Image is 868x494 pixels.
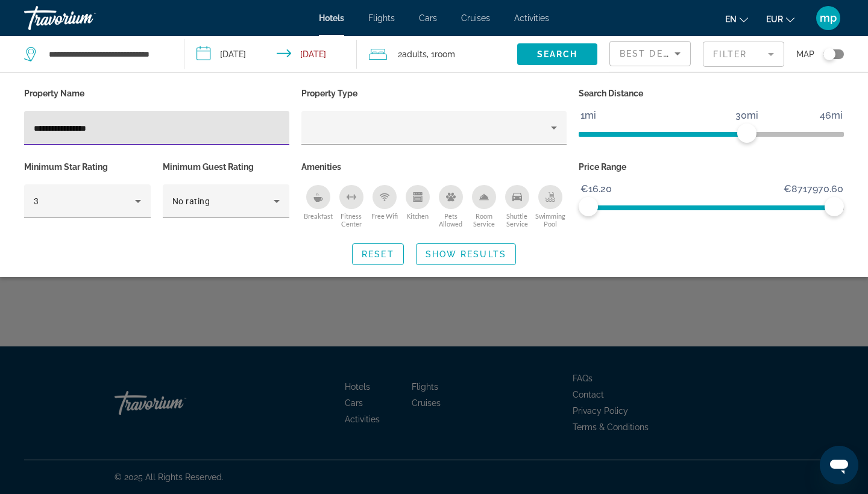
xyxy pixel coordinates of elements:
[368,13,395,23] a: Flights
[163,158,289,175] p: Minimum Guest Rating
[820,12,837,24] span: mp
[304,212,333,220] span: Breakfast
[579,158,844,175] p: Price Range
[311,120,557,135] mat-select: Property type
[796,46,814,63] span: Map
[579,132,844,134] ngx-slider: ngx-slider
[319,13,344,23] a: Hotels
[406,212,429,220] span: Kitchen
[34,196,39,206] span: 3
[427,46,455,63] span: , 1
[371,212,398,220] span: Free Wifi
[335,212,368,228] span: Fitness Center
[820,446,858,484] iframe: Bouton de lancement de la fenêtre de messagerie
[467,212,500,228] span: Room Service
[335,184,368,228] button: Fitness Center
[620,46,681,61] mat-select: Sort by
[579,107,598,125] span: 1mi
[24,158,151,175] p: Minimum Star Rating
[533,212,567,228] span: Swimming Pool
[766,14,783,24] span: EUR
[500,184,533,228] button: Shuttle Service
[172,196,210,206] span: No rating
[416,243,516,265] button: Show Results
[184,36,357,72] button: Check-in date: Mar 11, 2026 Check-out date: Mar 16, 2026
[725,14,737,24] span: en
[818,107,844,125] span: 46mi
[401,184,434,228] button: Kitchen
[579,197,598,216] span: ngx-slider
[766,10,794,28] button: Change currency
[825,197,844,216] span: ngx-slider-max
[514,13,549,23] a: Activities
[737,123,756,143] span: ngx-slider
[402,49,427,59] span: Adults
[734,107,760,125] span: 30mi
[703,41,784,67] button: Filter
[434,212,467,228] span: Pets Allowed
[579,85,844,102] p: Search Distance
[352,243,404,265] button: Reset
[362,249,394,259] span: Reset
[579,205,844,208] ngx-slider: ngx-slider
[301,85,567,102] p: Property Type
[419,13,437,23] a: Cars
[500,212,533,228] span: Shuttle Service
[368,184,401,228] button: Free Wifi
[579,180,614,198] span: €16.20
[435,49,455,59] span: Room
[24,2,145,34] a: Travorium
[813,5,844,31] button: User Menu
[782,180,845,198] span: €8717970.60
[426,249,506,259] span: Show Results
[620,49,682,58] span: Best Deals
[467,184,500,228] button: Room Service
[18,85,850,231] div: Hotel Filters
[24,85,289,102] p: Property Name
[517,43,597,65] button: Search
[533,184,567,228] button: Swimming Pool
[357,36,517,72] button: Travelers: 2 adults, 0 children
[398,46,427,63] span: 2
[725,10,748,28] button: Change language
[301,184,335,228] button: Breakfast
[814,49,844,60] button: Toggle map
[461,13,490,23] a: Cruises
[301,158,567,175] p: Amenities
[434,184,467,228] button: Pets Allowed
[537,49,578,59] span: Search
